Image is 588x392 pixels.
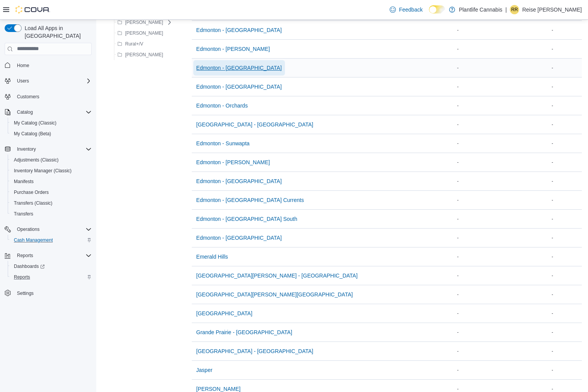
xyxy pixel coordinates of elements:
span: Edmonton - [GEOGRAPHIC_DATA] [196,234,282,242]
div: - [550,139,582,148]
span: Transfers (Classic) [14,200,52,206]
span: Adjustments (Classic) [14,157,59,163]
span: Edmonton - [GEOGRAPHIC_DATA] [196,64,282,72]
div: - [456,347,523,356]
button: My Catalog (Beta) [8,128,95,139]
button: Transfers (Classic) [8,198,95,209]
p: Reise [PERSON_NAME] [522,5,582,14]
div: - [456,195,523,205]
div: - [550,309,582,318]
button: Edmonton - [GEOGRAPHIC_DATA] Currents [193,192,307,208]
span: Transfers (Classic) [11,199,92,208]
button: Reports [8,272,95,283]
span: Load All Apps in [GEOGRAPHIC_DATA] [22,24,92,40]
button: Customers [2,91,95,102]
button: Edmonton - [GEOGRAPHIC_DATA] [193,79,285,94]
span: RR [511,5,518,14]
div: - [456,158,523,167]
div: - [456,252,523,261]
span: Feedback [399,6,422,13]
div: - [550,328,582,337]
span: Transfers [11,209,92,219]
span: Edmonton - Sunwapta [196,140,250,147]
div: - [456,365,523,375]
a: Cash Management [11,236,56,245]
button: Edmonton - [GEOGRAPHIC_DATA] [193,173,285,189]
span: Edmonton - [GEOGRAPHIC_DATA] [196,177,282,185]
div: - [456,101,523,110]
span: [GEOGRAPHIC_DATA] - [GEOGRAPHIC_DATA] [196,347,313,355]
button: Edmonton - Orchards [193,98,251,113]
div: - [456,309,523,318]
div: - [550,82,582,91]
span: Cash Management [14,237,53,243]
span: Edmonton - [PERSON_NAME] [196,45,270,53]
div: - [550,177,582,186]
button: Operations [2,224,95,235]
a: Purchase Orders [11,188,52,197]
button: Settings [2,287,95,298]
button: My Catalog (Classic) [8,118,95,128]
span: Adjustments (Classic) [11,155,92,165]
span: Settings [14,288,92,298]
div: - [456,63,523,72]
button: Edmonton - Sunwapta [193,136,253,151]
a: My Catalog (Beta) [11,129,54,138]
button: Rural+/V [114,39,146,49]
img: Cova [15,6,50,13]
span: Transfers [14,211,33,217]
span: Users [14,76,92,86]
span: Reports [11,273,92,282]
input: Dark Mode [429,5,445,13]
span: Settings [17,290,34,296]
a: Settings [14,289,37,298]
span: Edmonton - [GEOGRAPHIC_DATA] [196,83,282,91]
span: Dashboards [14,263,45,269]
div: - [550,290,582,299]
span: Edmonton - [GEOGRAPHIC_DATA] South [196,215,297,223]
a: Adjustments (Classic) [11,155,62,165]
button: Home [2,60,95,71]
div: - [550,44,582,54]
button: Inventory [2,144,95,155]
a: Home [14,61,32,70]
span: Operations [17,226,40,232]
span: Manifests [11,177,92,186]
button: Edmonton - [GEOGRAPHIC_DATA] [193,22,285,38]
a: Inventory Manager (Classic) [11,166,75,175]
span: Manifests [14,178,34,185]
div: - [456,177,523,186]
button: Edmonton - [GEOGRAPHIC_DATA] South [193,211,300,227]
span: Catalog [17,109,33,115]
button: Adjustments (Classic) [8,155,95,165]
span: [PERSON_NAME] [125,52,163,58]
div: - [550,158,582,167]
span: Inventory Manager (Classic) [14,168,72,174]
span: Customers [14,92,92,101]
button: Users [2,76,95,86]
a: Transfers [11,209,36,219]
span: Reports [14,274,30,280]
div: - [456,120,523,129]
div: - [550,120,582,129]
a: Manifests [11,177,37,186]
div: - [456,25,523,35]
div: - [456,328,523,337]
a: Customers [14,92,42,101]
div: Reise Romanchuk [510,5,519,14]
p: | [506,5,507,14]
button: [PERSON_NAME] [114,29,166,38]
a: Reports [11,273,33,282]
div: - [456,82,523,91]
div: - [550,347,582,356]
span: Edmonton - [GEOGRAPHIC_DATA] Currents [196,196,304,204]
button: Manifests [8,176,95,187]
span: Reports [14,251,92,260]
a: My Catalog (Classic) [11,118,60,128]
span: Home [17,62,29,69]
span: Operations [14,225,92,234]
button: [GEOGRAPHIC_DATA] [193,306,256,321]
nav: Complex example [5,57,92,319]
span: My Catalog (Classic) [14,120,57,126]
